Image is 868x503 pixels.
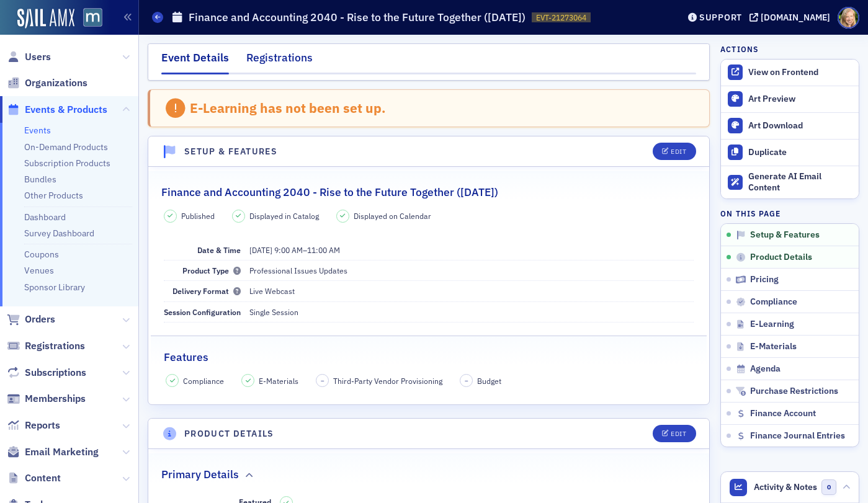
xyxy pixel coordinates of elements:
span: Setup & Features [750,229,820,241]
span: 0 [821,479,837,495]
h2: Primary Details [161,466,239,483]
span: Compliance [750,296,797,308]
div: Art Preview [748,94,852,105]
span: Purchase Restrictions [750,386,838,397]
span: Delivery Format [172,286,241,296]
a: Art Download [721,112,859,139]
h4: Product Details [184,427,274,440]
a: Memberships [7,392,86,406]
span: Compliance [183,375,224,386]
a: View Homepage [74,8,102,29]
span: Users [25,50,51,64]
a: Dashboard [24,211,66,223]
span: Product Type [182,265,241,275]
button: Edit [653,425,696,442]
h2: Features [164,349,208,365]
a: Subscription Products [24,158,110,169]
span: E-Learning [750,319,794,330]
span: Agenda [750,363,781,375]
div: Edit [671,148,686,155]
button: Generate AI Email Content [721,166,859,199]
div: E-Learning has not been set up. [190,100,386,116]
span: Activity & Notes [754,481,817,494]
span: Organizations [25,76,87,90]
a: Events [24,125,51,136]
span: Email Marketing [25,445,99,459]
a: On-Demand Products [24,141,108,153]
div: Registrations [246,50,313,73]
div: Duplicate [748,147,852,158]
h1: Finance and Accounting 2040 - Rise to the Future Together ([DATE]) [189,10,526,25]
a: Subscriptions [7,366,86,380]
div: Event Details [161,50,229,74]
span: Finance Journal Entries [750,430,845,442]
a: Sponsor Library [24,282,85,293]
a: Registrations [7,339,85,353]
span: Budget [477,375,501,386]
span: Subscriptions [25,366,86,380]
span: Product Details [750,252,812,263]
span: Third-Party Vendor Provisioning [333,375,442,386]
h4: Setup & Features [184,145,277,158]
span: Finance Account [750,408,816,419]
span: E-Materials [750,341,797,352]
a: Art Preview [721,86,859,112]
a: Venues [24,265,54,276]
div: View on Frontend [748,67,852,78]
a: Orders [7,313,55,326]
h4: Actions [720,43,759,55]
span: Published [181,210,215,221]
div: Generate AI Email Content [748,171,852,193]
h4: On this page [720,208,859,219]
button: Duplicate [721,139,859,166]
time: 9:00 AM [274,245,303,255]
img: SailAMX [83,8,102,27]
span: Memberships [25,392,86,406]
a: Survey Dashboard [24,228,94,239]
a: Bundles [24,174,56,185]
a: Content [7,471,61,485]
span: – [465,376,468,385]
span: Session Configuration [164,307,241,317]
a: Events & Products [7,103,107,117]
button: Edit [653,143,696,160]
span: – [249,245,340,255]
a: Users [7,50,51,64]
div: Edit [671,430,686,437]
time: 11:00 AM [307,245,340,255]
a: View on Frontend [721,60,859,86]
span: Single Session [249,307,298,317]
div: Art Download [748,120,852,131]
span: Date & Time [197,245,241,255]
a: Other Products [24,190,83,201]
div: [DOMAIN_NAME] [761,12,830,23]
span: Live Webcast [249,286,295,296]
span: Displayed in Catalog [249,210,319,221]
span: EVT-21273064 [536,12,586,23]
span: Displayed on Calendar [354,210,431,221]
button: [DOMAIN_NAME] [749,13,834,22]
span: Events & Products [25,103,107,117]
span: Profile [838,7,859,29]
h2: Finance and Accounting 2040 - Rise to the Future Together ([DATE]) [161,184,498,200]
span: Orders [25,313,55,326]
span: Pricing [750,274,779,285]
a: Reports [7,419,60,432]
span: Registrations [25,339,85,353]
span: Professional Issues Updates [249,265,347,275]
span: – [321,376,324,385]
span: E-Materials [259,375,298,386]
span: [DATE] [249,245,272,255]
a: Coupons [24,249,59,260]
span: Reports [25,419,60,432]
img: SailAMX [17,9,74,29]
a: Organizations [7,76,87,90]
a: Email Marketing [7,445,99,459]
span: Content [25,471,61,485]
div: Support [699,12,742,23]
